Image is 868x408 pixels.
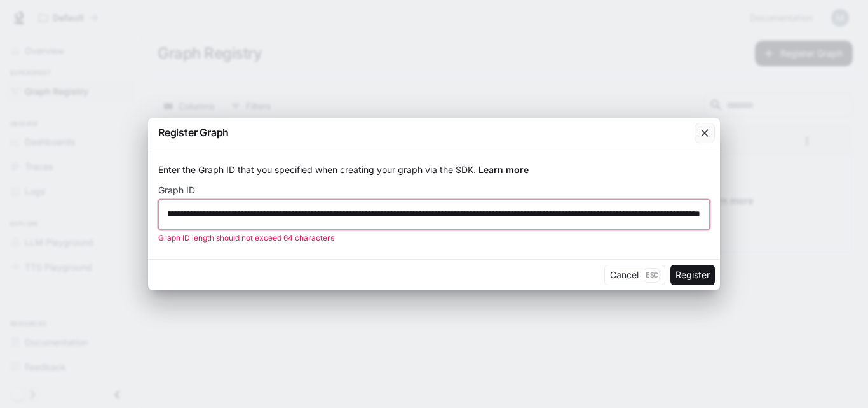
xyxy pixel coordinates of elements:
button: Register [670,265,715,285]
p: Graph ID length should not exceed 64 characters [158,232,701,244]
p: Esc [644,268,660,282]
p: Graph ID [158,186,195,195]
p: Enter the Graph ID that you specified when creating your graph via the SDK. [158,164,710,176]
p: Register Graph [158,125,229,140]
a: Learn more [478,164,529,175]
button: CancelEsc [604,265,665,285]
